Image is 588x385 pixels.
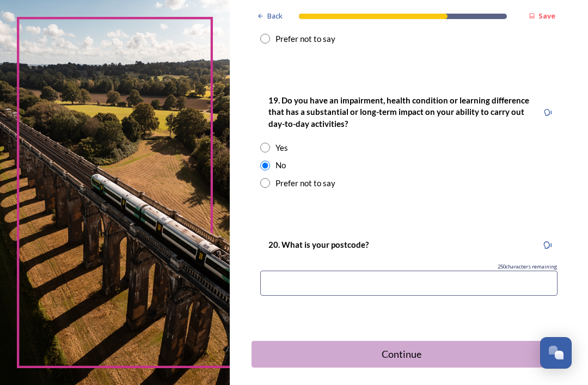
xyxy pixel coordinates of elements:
[267,11,283,21] span: Back
[275,142,288,154] div: Yes
[275,159,286,172] div: No
[275,33,335,45] div: Prefer not to say
[258,347,545,362] div: Continue
[538,11,555,21] strong: Save
[540,337,572,369] button: Open Chat
[268,95,531,129] strong: 19. Do you have an impairment, health condition or learning difference that has a substantial or ...
[268,240,369,249] strong: 20. What is your postcode?
[498,263,558,271] span: 250 characters remaining
[275,177,335,190] div: Prefer not to say
[252,341,566,368] button: Continue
